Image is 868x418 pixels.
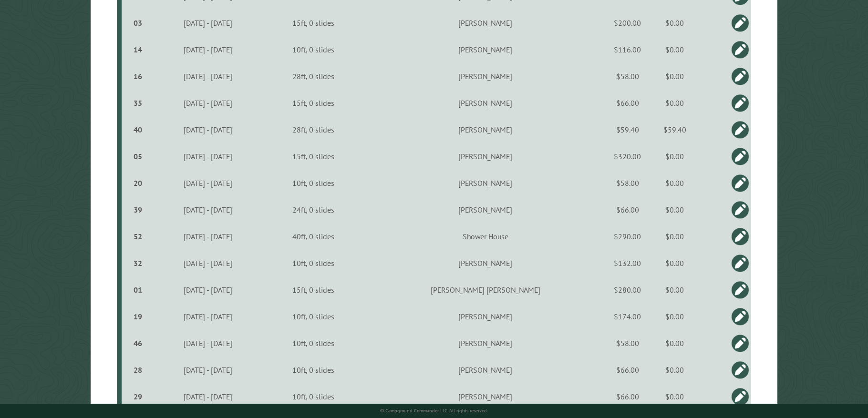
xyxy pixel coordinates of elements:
[609,36,647,63] td: $116.00
[265,36,363,63] td: 10ft, 0 slides
[153,98,263,108] div: [DATE] - [DATE]
[265,383,363,410] td: 10ft, 0 slides
[125,258,150,268] div: 32
[153,125,263,134] div: [DATE] - [DATE]
[153,258,263,268] div: [DATE] - [DATE]
[647,223,703,250] td: $0.00
[265,357,363,383] td: 10ft, 0 slides
[153,365,263,375] div: [DATE] - [DATE]
[125,178,150,188] div: 20
[125,338,150,348] div: 46
[647,90,703,116] td: $0.00
[647,143,703,170] td: $0.00
[265,90,363,116] td: 15ft, 0 slides
[647,276,703,303] td: $0.00
[609,90,647,116] td: $66.00
[362,276,608,303] td: [PERSON_NAME] [PERSON_NAME]
[362,223,608,250] td: Shower House
[362,383,608,410] td: [PERSON_NAME]
[265,330,363,357] td: 10ft, 0 slides
[153,18,263,28] div: [DATE] - [DATE]
[647,196,703,223] td: $0.00
[362,357,608,383] td: [PERSON_NAME]
[153,152,263,161] div: [DATE] - [DATE]
[647,10,703,36] td: $0.00
[362,90,608,116] td: [PERSON_NAME]
[125,152,150,161] div: 05
[362,170,608,196] td: [PERSON_NAME]
[362,196,608,223] td: [PERSON_NAME]
[125,392,150,401] div: 29
[609,196,647,223] td: $66.00
[609,10,647,36] td: $200.00
[647,303,703,330] td: $0.00
[362,10,608,36] td: [PERSON_NAME]
[647,36,703,63] td: $0.00
[609,250,647,276] td: $132.00
[125,71,150,81] div: 16
[153,178,263,188] div: [DATE] - [DATE]
[609,143,647,170] td: $320.00
[609,276,647,303] td: $280.00
[265,10,363,36] td: 15ft, 0 slides
[125,45,150,54] div: 14
[153,45,263,54] div: [DATE] - [DATE]
[153,205,263,214] div: [DATE] - [DATE]
[647,63,703,90] td: $0.00
[125,18,150,28] div: 03
[362,143,608,170] td: [PERSON_NAME]
[362,116,608,143] td: [PERSON_NAME]
[125,98,150,108] div: 35
[125,205,150,214] div: 39
[153,392,263,401] div: [DATE] - [DATE]
[362,303,608,330] td: [PERSON_NAME]
[609,223,647,250] td: $290.00
[153,338,263,348] div: [DATE] - [DATE]
[647,250,703,276] td: $0.00
[125,365,150,375] div: 28
[153,312,263,321] div: [DATE] - [DATE]
[362,330,608,357] td: [PERSON_NAME]
[647,383,703,410] td: $0.00
[380,408,488,414] small: © Campground Commander LLC. All rights reserved.
[647,170,703,196] td: $0.00
[153,285,263,295] div: [DATE] - [DATE]
[265,303,363,330] td: 10ft, 0 slides
[265,116,363,143] td: 28ft, 0 slides
[362,250,608,276] td: [PERSON_NAME]
[125,232,150,241] div: 52
[609,357,647,383] td: $66.00
[265,170,363,196] td: 10ft, 0 slides
[362,63,608,90] td: [PERSON_NAME]
[125,125,150,134] div: 40
[609,170,647,196] td: $58.00
[609,303,647,330] td: $174.00
[265,196,363,223] td: 24ft, 0 slides
[609,330,647,357] td: $58.00
[647,116,703,143] td: $59.40
[153,71,263,81] div: [DATE] - [DATE]
[265,143,363,170] td: 15ft, 0 slides
[265,223,363,250] td: 40ft, 0 slides
[647,330,703,357] td: $0.00
[647,357,703,383] td: $0.00
[265,63,363,90] td: 28ft, 0 slides
[609,383,647,410] td: $66.00
[153,232,263,241] div: [DATE] - [DATE]
[125,285,150,295] div: 01
[265,276,363,303] td: 15ft, 0 slides
[265,250,363,276] td: 10ft, 0 slides
[609,116,647,143] td: $59.40
[362,36,608,63] td: [PERSON_NAME]
[609,63,647,90] td: $58.00
[125,312,150,321] div: 19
